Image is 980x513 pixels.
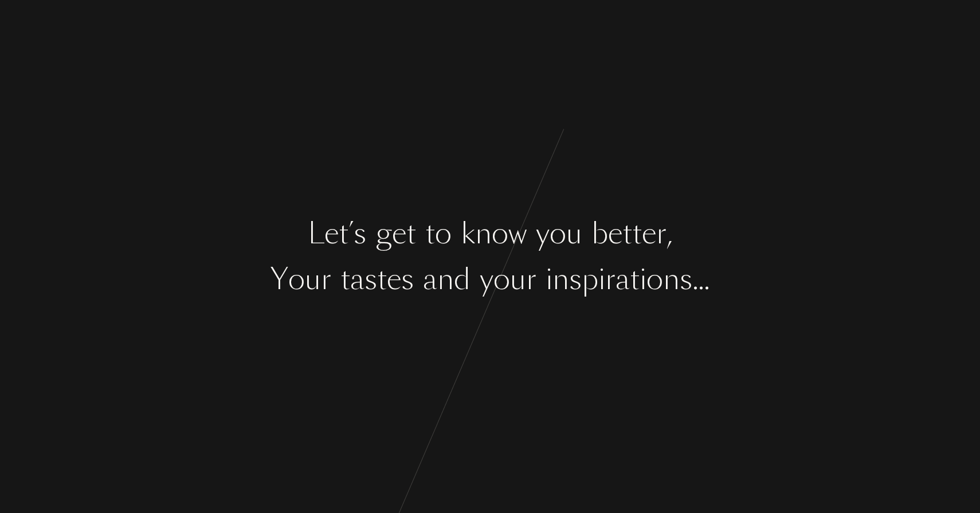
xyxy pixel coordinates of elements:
[392,212,406,255] div: e
[308,212,324,255] div: L
[550,212,566,255] div: o
[423,258,437,301] div: a
[591,212,608,255] div: b
[454,258,471,301] div: d
[680,258,692,301] div: s
[288,258,305,301] div: o
[536,212,550,255] div: y
[667,212,672,255] div: ,
[642,212,656,255] div: e
[698,258,704,301] div: .
[566,212,582,255] div: u
[640,258,646,301] div: i
[663,258,680,301] div: n
[492,212,508,255] div: o
[632,212,642,255] div: t
[350,258,364,301] div: a
[508,212,527,255] div: w
[401,258,414,301] div: s
[608,212,622,255] div: e
[406,212,416,255] div: t
[582,258,598,301] div: p
[646,258,663,301] div: o
[569,258,582,301] div: s
[656,212,667,255] div: r
[340,258,350,301] div: t
[321,258,331,301] div: r
[437,258,454,301] div: n
[354,212,366,255] div: s
[616,258,630,301] div: a
[605,258,616,301] div: r
[526,258,536,301] div: r
[630,258,640,301] div: t
[622,212,632,255] div: t
[493,258,510,301] div: o
[704,258,709,301] div: .
[348,212,354,255] div: ’
[461,212,475,255] div: k
[364,258,377,301] div: s
[324,212,339,255] div: e
[377,258,387,301] div: t
[546,258,552,301] div: i
[552,258,569,301] div: n
[510,258,526,301] div: u
[425,212,435,255] div: t
[339,212,348,255] div: t
[692,258,698,301] div: .
[475,212,492,255] div: n
[598,258,605,301] div: i
[271,258,288,301] div: Y
[435,212,452,255] div: o
[387,258,401,301] div: e
[375,212,392,255] div: g
[480,258,493,301] div: y
[305,258,321,301] div: u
